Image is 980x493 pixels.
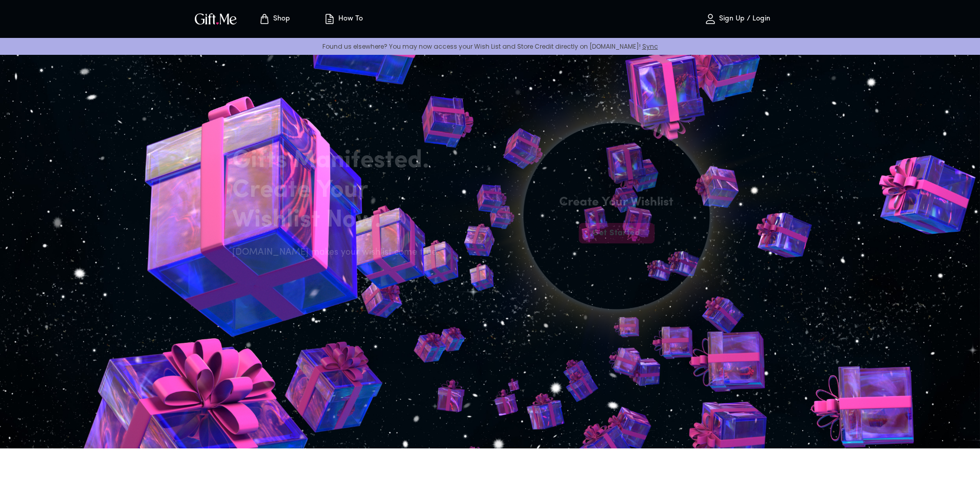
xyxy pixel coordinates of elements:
[717,15,770,24] p: Sign Up / Login
[642,42,658,51] a: Sync
[232,146,445,176] h2: Gifts Manifested.
[8,42,972,51] p: Found us elsewhere? You may now access your Wish List and Store Credit directly on [DOMAIN_NAME]!
[193,11,239,26] img: GiftMe Logo
[192,13,240,25] button: GiftMe Logo
[579,223,655,243] button: Get Started
[232,176,445,206] h2: Create Your
[559,194,673,211] h4: Create Your Wishlist
[579,228,655,239] span: Get Started
[271,15,290,24] p: Shop
[232,245,445,260] h6: [DOMAIN_NAME] makes your wishlist come true.
[232,206,445,235] h2: Wishlist Now.
[246,3,302,35] button: Store page
[386,9,847,446] img: hero_sun.png
[336,15,363,24] p: How To
[686,3,788,35] button: Sign Up / Login
[315,3,371,35] button: How To
[323,13,336,25] img: how-to.svg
